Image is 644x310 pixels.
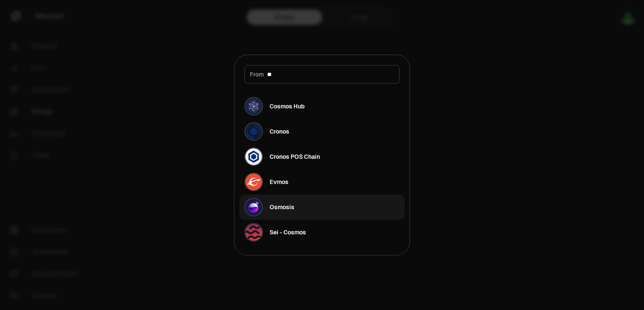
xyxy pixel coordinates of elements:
img: Cronos POS Chain Logo [245,148,262,165]
div: Osmosis [270,203,294,211]
button: Cronos POS Chain LogoCronos POS Chain [239,144,405,169]
button: Osmosis LogoOsmosis [239,194,405,220]
button: Cronos LogoCronos [239,119,405,144]
img: Cosmos Hub Logo [245,98,262,115]
button: Sei - Cosmos LogoSei - Cosmos [239,220,405,245]
div: Cronos POS Chain [270,152,320,161]
button: Evmos LogoEvmos [239,169,405,194]
img: Sei - Cosmos Logo [245,224,262,241]
span: From [250,70,264,79]
button: Cosmos Hub LogoCosmos Hub [239,94,405,119]
div: Sei - Cosmos [270,228,306,236]
div: Evmos [270,178,288,186]
img: Cronos Logo [245,123,262,140]
div: Cosmos Hub [270,102,305,110]
img: Osmosis Logo [245,199,262,215]
img: Evmos Logo [245,173,262,190]
div: Cronos [270,127,289,136]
